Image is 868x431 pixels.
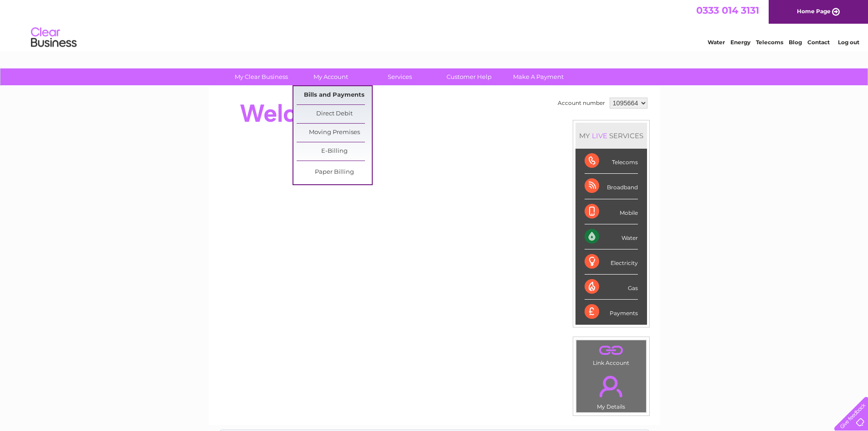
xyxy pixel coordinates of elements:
[293,68,368,85] a: My Account
[219,5,650,44] div: Clear Business is a trading name of Verastar Limited (registered in [GEOGRAPHIC_DATA] No. 3667643...
[431,68,507,85] a: Customer Help
[297,105,372,123] a: Direct Debit
[575,123,647,149] div: MY SERVICES
[555,95,607,111] td: Account number
[696,5,759,16] a: 0333 014 3131
[789,39,802,46] a: Blog
[362,68,437,85] a: Services
[576,340,647,369] td: Link Account
[579,370,644,402] a: .
[585,300,638,324] div: Payments
[590,131,609,140] div: LIVE
[297,86,372,104] a: Bills and Payments
[576,368,647,413] td: My Details
[730,39,750,46] a: Energy
[31,24,77,52] img: logo.png
[708,39,725,46] a: Water
[297,124,372,142] a: Moving Premises
[297,163,372,182] a: Paper Billing
[585,249,638,275] div: Electricity
[585,199,638,224] div: Mobile
[585,174,638,199] div: Broadband
[224,68,299,85] a: My Clear Business
[838,39,859,46] a: Log out
[585,275,638,300] div: Gas
[756,39,783,46] a: Telecoms
[579,343,644,358] a: .
[807,39,830,46] a: Contact
[297,142,372,161] a: E-Billing
[585,224,638,249] div: Water
[585,149,638,174] div: Telecoms
[501,68,576,85] a: Make A Payment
